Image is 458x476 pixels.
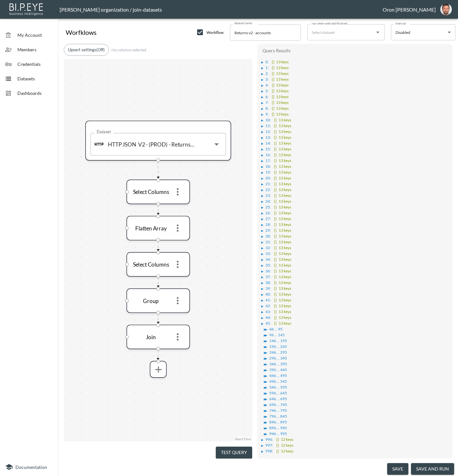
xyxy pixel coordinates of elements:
[272,88,274,93] span: {}
[108,140,136,148] p: HTTP JSON
[273,268,291,273] span: 13 keys
[265,234,271,238] span: 30 :
[271,59,289,64] span: 13 keys
[261,326,449,331] div: 46 ... 95
[265,216,271,221] span: 27 :
[274,239,277,244] span: {}
[261,84,263,87] div: ▶
[273,123,291,128] span: 13 keys
[265,164,271,169] span: 18 :
[265,292,271,297] span: 40 :
[17,75,53,82] span: Datasets
[273,309,291,314] span: 13 keys
[265,181,271,186] span: 21 :
[440,4,452,15] img: f7df4f0b1e237398fe25aedd0497c453
[17,61,53,67] span: Credentials
[261,287,263,290] div: ▶
[274,292,277,297] span: {}
[274,274,277,279] span: {}
[261,390,449,395] div: 596 ... 645
[265,100,269,105] span: 7 :
[265,141,271,146] span: 14 :
[261,142,263,145] div: ▶
[265,339,267,343] div: ▶
[5,463,53,471] a: Documentation
[271,112,289,116] span: 13 keys
[271,77,289,82] span: 13 keys
[274,263,277,268] span: {}
[276,437,279,442] span: {}
[265,251,271,256] span: 33 :
[265,152,271,157] span: 16 :
[264,403,266,407] div: ▶
[273,205,291,209] span: 13 keys
[273,280,291,285] span: 13 keys
[274,268,277,273] span: {}
[265,369,267,372] div: ▶
[94,140,103,149] img: http icon
[60,6,383,13] div: [PERSON_NAME] organization / join-datasets
[264,369,266,372] div: ▶
[273,129,291,134] span: 13 keys
[274,216,277,221] span: {}
[274,158,277,163] span: {}
[265,315,271,320] span: 44 :
[274,286,277,291] span: {}
[274,321,277,326] span: {}
[265,83,269,87] span: 4 :
[264,380,266,383] div: ▶
[261,107,263,110] div: ▶
[261,200,263,203] div: ▶
[170,293,185,308] button: more
[261,276,263,279] div: ▶
[261,154,263,157] div: ▶
[273,228,291,233] span: 13 keys
[312,21,347,25] label: run when selected finished
[261,119,263,122] div: ▶
[265,363,267,366] div: ▶
[273,135,291,140] span: 13 keys
[15,464,47,470] span: Documentation
[310,27,372,37] input: Select dataset
[261,159,263,163] div: ▶
[136,137,196,151] input: Select dataset
[265,176,271,180] span: 20 :
[272,112,274,116] span: {}
[234,21,252,25] label: dataset name
[265,245,271,250] span: 32 :
[265,415,267,418] div: ▶
[265,71,269,76] span: 2 :
[274,280,277,285] span: {}
[264,363,266,366] div: ▶
[273,251,291,256] span: 13 keys
[265,298,271,302] span: 41 :
[261,252,263,256] div: ▶
[261,378,449,384] div: 496 ... 545
[264,339,266,343] div: ▶
[261,218,263,221] div: ▶
[273,257,291,262] span: 13 keys
[273,286,291,291] span: 13 keys
[64,44,109,56] button: Upsert settings(Off)
[264,334,266,337] div: ▶
[265,345,267,349] div: ▶
[265,88,269,93] span: 5 :
[272,77,274,82] span: {}
[261,322,263,325] div: ▶
[273,181,291,186] span: 13 keys
[273,117,291,122] span: 13 keys
[273,234,291,238] span: 13 keys
[276,443,279,448] span: {}
[264,398,266,401] div: ▶
[261,349,449,355] div: 246 ... 295
[271,83,289,87] span: 13 keys
[272,71,274,76] span: {}
[131,334,170,340] div: Join
[265,421,267,424] div: ▶
[273,239,291,244] span: 13 keys
[261,183,263,186] div: ▶
[61,28,97,36] div: Worfklows
[261,337,449,343] div: 146 ... 195
[273,164,291,169] span: 13 keys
